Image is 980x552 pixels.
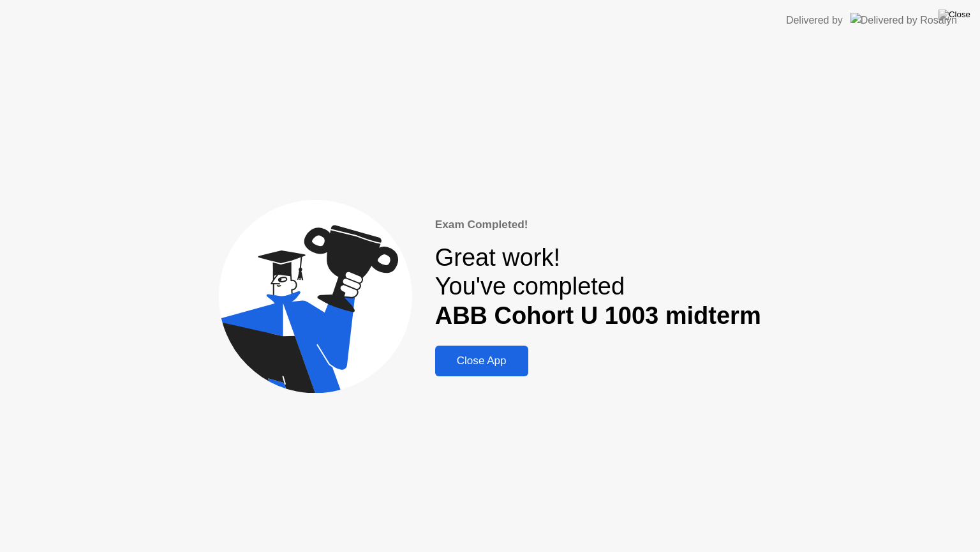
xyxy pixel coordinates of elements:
[939,10,970,20] img: Close
[435,243,761,331] div: Great work! You've completed
[435,302,761,329] b: ABB Cohort U 1003 midterm
[435,217,761,233] div: Exam Completed!
[435,346,528,376] button: Close App
[786,13,843,28] div: Delivered by
[850,13,957,27] img: Delivered by Rosalyn
[439,355,524,367] div: Close App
